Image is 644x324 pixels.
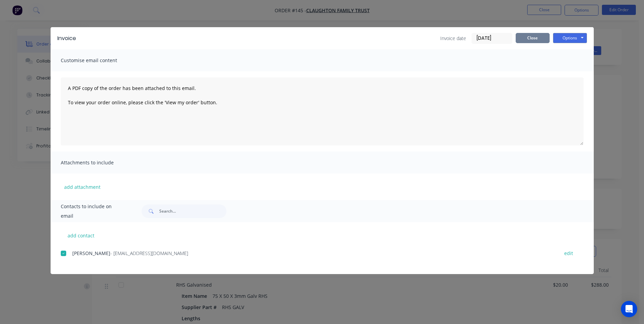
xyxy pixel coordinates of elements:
button: add attachment [61,182,104,192]
span: - [EMAIL_ADDRESS][DOMAIN_NAME] [110,250,188,256]
span: Contacts to include on email [61,202,125,221]
button: edit [560,249,577,258]
span: Attachments to include [61,158,135,167]
button: Options [553,33,587,43]
input: Search... [159,204,226,218]
span: Invoice date [440,35,466,42]
div: Invoice [57,34,76,42]
div: Open Intercom Messenger [621,301,637,317]
button: add contact [61,230,102,240]
textarea: A PDF copy of the order has been attached to this email. To view your order online, please click ... [61,77,584,145]
button: Close [516,33,550,43]
span: Customise email content [61,56,135,65]
span: [PERSON_NAME] [72,250,110,256]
